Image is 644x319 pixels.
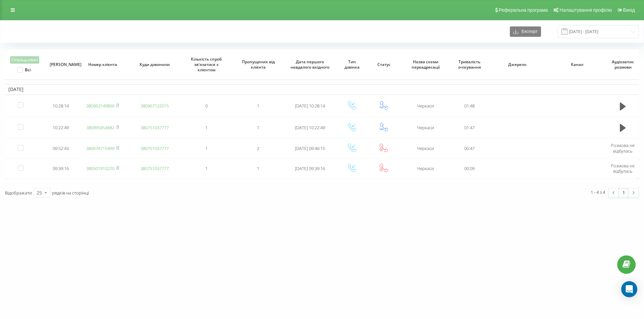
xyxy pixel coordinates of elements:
div: 1 - 4 з 4 [591,189,605,195]
span: 1 [257,125,259,131]
span: 0 [205,103,208,109]
a: 380963149869 [86,103,114,109]
a: 380751037777 [141,165,169,171]
span: Статус [372,62,395,67]
span: Пропущених від клієнта [238,59,278,70]
span: 1 [257,165,259,171]
td: 01:47 [451,117,487,138]
span: [PERSON_NAME] [50,62,72,67]
td: 00:47 [451,139,487,158]
td: Черкаси [400,139,452,158]
span: Тривалість очікування [457,59,483,70]
div: 25 [37,189,42,196]
span: Налаштування профілю [559,7,612,13]
span: Відображати [5,190,32,196]
a: 380967122015 [141,103,169,109]
span: Розмова не відбулась [611,142,635,154]
span: рядків на сторінці [52,190,89,196]
span: [DATE] 10:22:49 [295,125,325,131]
span: Джерело [493,62,541,67]
td: [DATE] [5,84,639,94]
div: Open Intercom Messenger [621,281,637,297]
a: 380501910220 [86,165,114,171]
span: Номер клієнта [83,62,123,67]
span: Реферальна програма [499,7,548,13]
span: Кількість спроб зв'язатися з клієнтом [186,57,227,72]
td: 01:48 [451,96,487,116]
td: 09:39:16 [45,159,77,178]
a: 1 [619,188,629,197]
span: Тип дзвінка [340,59,363,70]
button: Експорт [510,26,541,37]
span: Аудіозапис розмови [612,59,635,70]
td: 00:09 [451,159,487,178]
span: Канал [553,62,601,67]
span: 2 [257,145,259,151]
span: Дата першого невдалого вхідного [290,59,330,70]
span: 1 [205,125,208,131]
td: 10:28:14 [45,96,77,116]
span: Вихід [623,7,635,13]
td: 10:22:49 [45,117,77,138]
a: 380751037777 [141,125,169,131]
span: [DATE] 10:28:14 [295,103,325,109]
td: Черкаси [400,159,452,178]
span: [DATE] 09:39:16 [295,165,325,171]
span: 1 [257,103,259,109]
td: 09:52:43 [45,139,77,158]
span: 1 [205,165,208,171]
label: Всі [17,67,31,73]
td: Черкаси [400,117,452,138]
span: Назва схеми переадресації [405,59,446,70]
a: 380751037777 [141,145,169,151]
td: Черкаси [400,96,452,116]
span: 1 [205,145,208,151]
span: Експорт [518,29,538,34]
a: 380674715499 [86,145,114,151]
a: 380965454682 [86,125,114,131]
span: [DATE] 09:46:15 [295,145,325,151]
span: Куди дзвонили [134,62,175,67]
span: Розмова не відбулась [611,163,635,174]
